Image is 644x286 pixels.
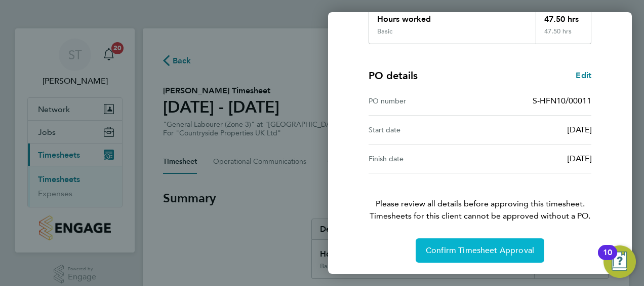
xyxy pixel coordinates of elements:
div: Finish date [369,153,480,165]
button: Open Resource Center, 10 new notifications [603,245,636,278]
div: [DATE] [480,153,591,165]
span: Timesheets for this client cannot be approved without a PO. [356,210,603,222]
span: S-HFN10/00011 [533,96,591,105]
div: 47.50 hrs [536,27,591,44]
div: PO number [369,95,480,107]
span: Confirm Timesheet Approval [426,245,534,256]
h4: PO details [369,68,418,83]
a: Edit [576,69,591,82]
div: Hours worked [369,5,536,27]
div: 47.50 hrs [536,5,591,27]
button: Confirm Timesheet Approval [416,238,544,263]
div: Start date [369,124,480,136]
p: Please review all details before approving this timesheet. [356,173,603,222]
div: [DATE] [480,124,591,136]
div: Basic [377,27,392,35]
div: 10 [603,253,612,266]
span: Edit [576,70,591,80]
